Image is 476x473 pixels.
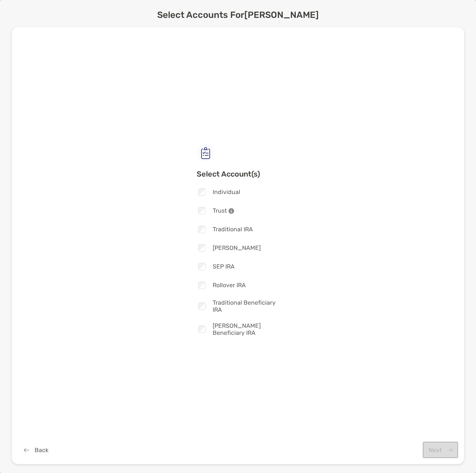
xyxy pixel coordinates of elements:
[213,263,235,270] span: SEP IRA
[213,322,280,336] span: [PERSON_NAME] Beneficiary IRA
[228,208,234,214] img: info-icon
[213,244,261,251] span: [PERSON_NAME]
[197,144,215,162] img: check list
[157,10,319,20] h2: Select Accounts For [PERSON_NAME]
[213,226,253,233] span: Traditional IRA
[213,282,246,289] span: Rollover IRA
[213,207,234,214] span: Trust
[197,169,280,178] h3: Select Account(s)
[18,442,54,458] button: Back
[213,299,280,313] span: Traditional Beneficiary IRA
[213,188,240,196] span: Individual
